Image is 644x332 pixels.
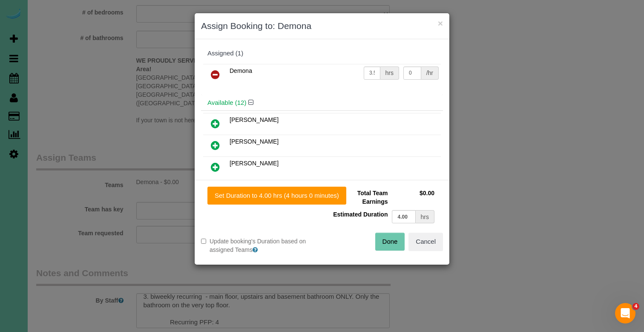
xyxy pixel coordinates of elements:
[421,66,439,80] div: /hr
[201,20,443,32] h3: Assign Booking to: Demona
[230,160,279,167] span: [PERSON_NAME]
[380,66,399,80] div: hrs
[207,187,346,205] button: Set Duration to 4.00 hrs (4 hours 0 minutes)
[230,67,252,74] span: Demona
[375,233,405,251] button: Done
[615,303,635,323] iframe: Intercom live chat
[230,138,279,145] span: [PERSON_NAME]
[438,19,443,28] button: ×
[230,116,279,123] span: [PERSON_NAME]
[408,233,443,251] button: Cancel
[632,303,639,310] span: 4
[207,99,437,107] h4: Available (12)
[207,50,437,57] div: Assigned (1)
[333,211,388,218] span: Estimated Duration
[201,239,206,244] input: Update booking's Duration based on assigned Teams
[328,187,390,208] td: Total Team Earnings
[201,237,316,254] label: Update booking's Duration based on assigned Teams
[390,187,437,208] td: $0.00
[416,210,434,223] div: hrs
